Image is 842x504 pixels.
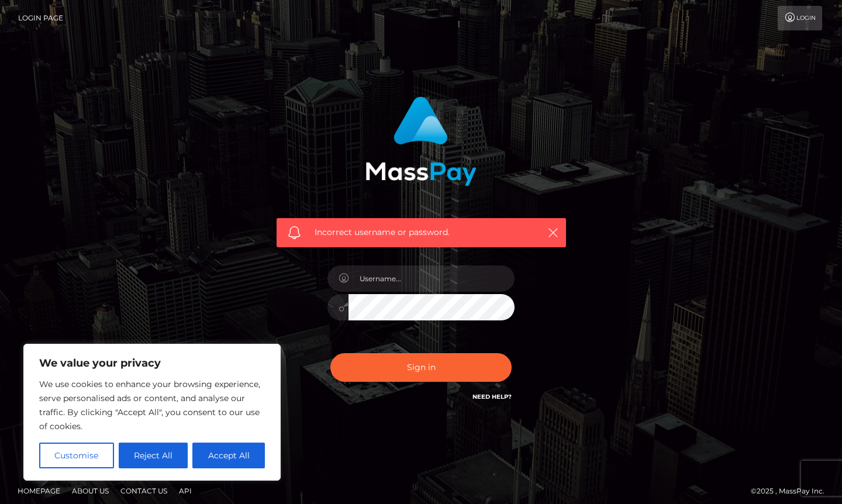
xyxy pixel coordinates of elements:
input: Username... [348,265,515,292]
a: About Us [67,482,113,500]
p: We value your privacy [39,356,265,370]
div: We value your privacy [23,344,281,481]
div: © 2025 , MassPay Inc. [751,485,833,498]
button: Sign in [330,353,512,382]
a: Need Help? [472,393,512,401]
img: MassPay Login [365,96,477,186]
a: Login Page [18,6,63,30]
p: We use cookies to enhance your browsing experience, serve personalised ads or content, and analys... [39,377,265,433]
button: Reject All [119,443,188,468]
button: Customise [39,443,114,468]
button: Accept All [192,443,265,468]
a: API [174,482,196,500]
span: Incorrect username or password. [315,226,528,239]
a: Homepage [13,482,65,500]
a: Login [778,6,822,30]
a: Contact Us [116,482,172,500]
